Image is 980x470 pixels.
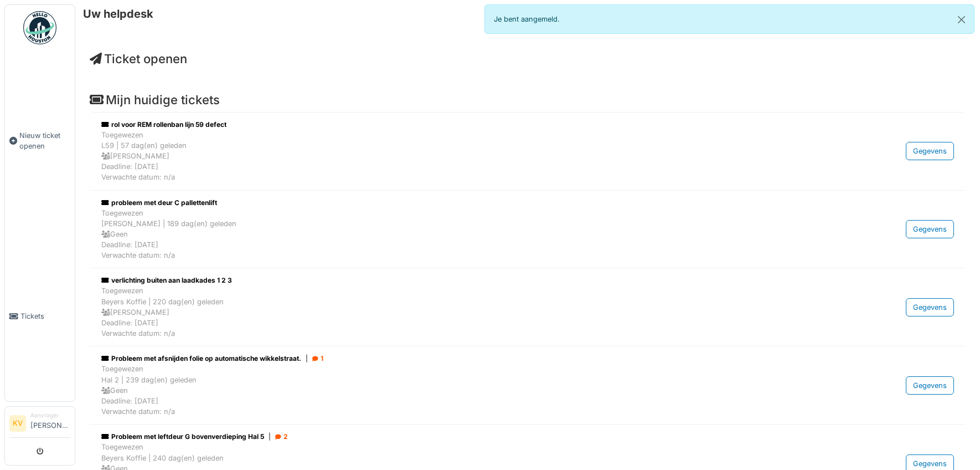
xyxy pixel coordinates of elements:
span: Tickets [20,311,70,321]
div: Toegewezen Hal 2 | 239 dag(en) geleden Geen Deadline: [DATE] Verwachte datum: n/a [101,364,814,417]
a: KV Aanvrager[PERSON_NAME] [9,411,70,438]
div: probleem met deur C pallettenlift [101,198,814,208]
a: Probleem met afsnijden folie op automatische wikkelstraat.| 1 ToegewezenHal 2 | 239 dag(en) geled... [99,351,957,420]
div: Toegewezen Beyers Koffie | 220 dag(en) geleden [PERSON_NAME] Deadline: [DATE] Verwachte datum: n/a [101,285,814,339]
li: [PERSON_NAME] [30,411,70,435]
h6: Uw helpdesk [83,7,153,21]
span: | [306,354,308,364]
div: 1 [312,354,323,364]
div: Gegevens [906,376,954,395]
span: Nieuw ticket openen [19,130,70,151]
div: Gegevens [906,142,954,160]
div: 2 [275,432,288,442]
div: Toegewezen L59 | 57 dag(en) geleden [PERSON_NAME] Deadline: [DATE] Verwachte datum: n/a [101,130,814,183]
div: Probleem met afsnijden folie op automatische wikkelstraat. [101,354,814,364]
a: Tickets [5,231,75,401]
h4: Mijn huidige tickets [90,93,966,107]
li: KV [9,415,26,432]
a: Ticket openen [90,52,187,66]
img: Badge_color-CXgf-gQk.svg [23,11,56,44]
div: Je bent aangemeld. [484,4,974,34]
a: probleem met deur C pallettenlift Toegewezen[PERSON_NAME] | 189 dag(en) geleden GeenDeadline: [DA... [99,195,957,264]
span: | [269,432,271,442]
div: Toegewezen [PERSON_NAME] | 189 dag(en) geleden Geen Deadline: [DATE] Verwachte datum: n/a [101,208,814,261]
div: Aanvrager [30,411,70,420]
div: verlichting buiten aan laadkades 1 2 3 [101,275,814,285]
div: Gegevens [906,220,954,238]
div: Gegevens [906,298,954,316]
button: Close [949,5,974,34]
a: rol voor REM rollenban lijn 59 defect ToegewezenL59 | 57 dag(en) geleden [PERSON_NAME]Deadline: [... [99,117,957,186]
div: rol voor REM rollenban lijn 59 defect [101,120,814,130]
a: verlichting buiten aan laadkades 1 2 3 ToegewezenBeyers Koffie | 220 dag(en) geleden [PERSON_NAME... [99,273,957,341]
a: Nieuw ticket openen [5,50,75,231]
div: Probleem met leftdeur G bovenverdieping Hal 5 [101,432,814,442]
